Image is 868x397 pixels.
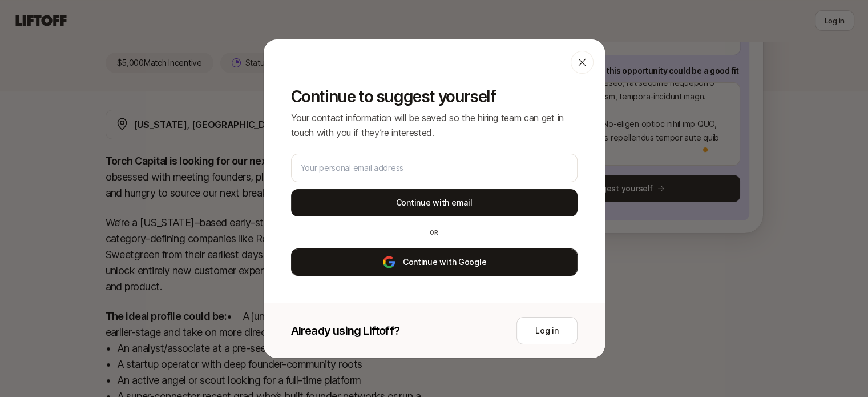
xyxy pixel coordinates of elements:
p: Your contact information will be saved so the hiring team can get in touch with you if they’re in... [291,110,578,140]
button: Log in [516,317,577,344]
button: Continue with Google [291,248,578,276]
input: Your personal email address [301,161,568,175]
img: google-logo [382,255,396,269]
div: or [425,228,443,237]
button: Continue with email [291,189,578,216]
p: Already using Liftoff? [291,323,399,339]
p: Continue to suggest yourself [291,87,578,106]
